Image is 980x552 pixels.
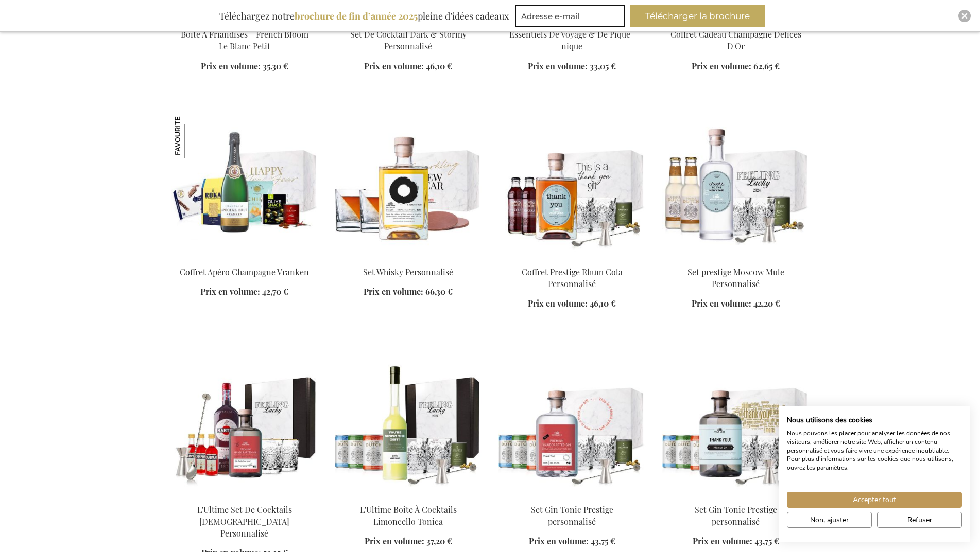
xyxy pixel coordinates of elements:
a: Set Gin Tonic Prestige personnalisé [531,504,613,527]
span: Non, ajuster [810,514,849,525]
a: Set Gin Tonic Prestige personnalisé [695,504,777,527]
span: 43,75 € [754,536,779,546]
a: Prix en volume: 35,30 € [201,61,288,73]
button: Accepter tous les cookies [787,492,962,508]
a: Prix en volume: 37,20 € [365,536,452,547]
a: Set prestige Moscow Mule Personnalisé [687,266,784,289]
img: Personalised Gin Tonic Prestige Set [662,351,810,495]
a: Prix en volume: 42,20 € [692,298,780,310]
span: Prix en volume: [201,61,261,72]
span: 42,70 € [262,286,288,297]
span: Prix en volume: [529,536,589,546]
b: brochure de fin d’année 2025 [295,10,418,22]
span: Prix en volume: [364,61,424,72]
span: Prix en volume: [200,286,260,297]
a: Personalised Whisky Set [335,254,482,263]
a: Personalised Gin Tonic Prestige Set [498,491,646,501]
a: The Ultimate Personalized Negroni Cocktail Set [171,491,318,501]
a: Prix en volume: 46,10 € [364,61,452,73]
a: Coffret Prestige Rhum Cola Personnalisé [522,266,623,289]
div: Close [958,10,971,22]
a: Personalised Rum Cola Prestige Set [498,254,646,263]
input: Adresse e-mail [515,5,625,27]
button: Télécharger la brochure [630,5,765,27]
span: 42,20 € [753,298,780,309]
img: Close [961,13,968,19]
span: Accepter tout [853,494,896,505]
a: Prix en volume: 43,75 € [529,536,615,547]
div: Téléchargez notre pleine d’idées cadeaux [215,5,513,27]
p: Nous pouvons les placer pour analyser les données de nos visiteurs, améliorer notre site Web, aff... [787,429,962,472]
a: Prix en volume: 46,10 € [528,298,616,310]
span: 46,10 € [590,298,616,309]
a: Set Whisky Personnalisé [363,266,453,277]
a: Prix en volume: 62,65 € [692,61,780,73]
span: Prix en volume: [528,298,588,309]
a: Gepersonaliseerde Moscow Mule Prestige Set [662,254,810,263]
button: Ajustez les préférences de cookie [787,512,872,528]
span: 33,05 € [590,61,616,72]
img: Personalised Rum Cola Prestige Set [498,114,646,258]
a: Prix en volume: 43,75 € [693,536,779,547]
a: Vranken Champagne Apéro Party Box Coffret Apéro Champagne Vranken [171,254,318,263]
span: Prix en volume: [692,61,751,72]
span: 35,30 € [263,61,288,72]
a: L'Ultime Boîte À Cocktails Limoncello Tonica [360,504,457,527]
img: The Ultimate Personalized Negroni Cocktail Set [171,351,318,495]
span: 66,30 € [425,286,453,297]
button: Refuser tous les cookies [877,512,962,528]
span: Refuser [907,514,932,525]
span: Prix en volume: [528,61,588,72]
a: Prix en volume: 42,70 € [200,286,288,298]
a: L'Ultime Set De Cocktails [DEMOGRAPHIC_DATA] Personnalisé [197,504,292,539]
span: Prix en volume: [364,286,423,297]
span: Prix en volume: [365,536,424,546]
span: 46,10 € [426,61,452,72]
span: Prix en volume: [692,298,751,309]
a: Ultimate Limoncello Tonica Cocktail Box [335,491,482,501]
span: 37,20 € [426,536,452,546]
a: Prix en volume: 66,30 € [364,286,453,298]
form: marketing offers and promotions [515,5,628,30]
h2: Nous utilisons des cookies [787,416,962,425]
img: Personalised Gin Tonic Prestige Set [498,351,646,495]
a: Coffret Apéro Champagne Vranken [180,266,309,277]
span: 62,65 € [753,61,780,72]
img: Vranken Champagne Apéro Party Box [171,114,318,258]
img: Coffret Apéro Champagne Vranken [171,114,215,158]
a: Personalised Gin Tonic Prestige Set [662,491,810,501]
img: Ultimate Limoncello Tonica Cocktail Box [335,351,482,495]
img: Personalised Whisky Set [335,114,482,258]
span: 43,75 € [591,536,615,546]
img: Gepersonaliseerde Moscow Mule Prestige Set [662,114,810,258]
a: Prix en volume: 33,05 € [528,61,616,73]
span: Prix en volume: [693,536,752,546]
